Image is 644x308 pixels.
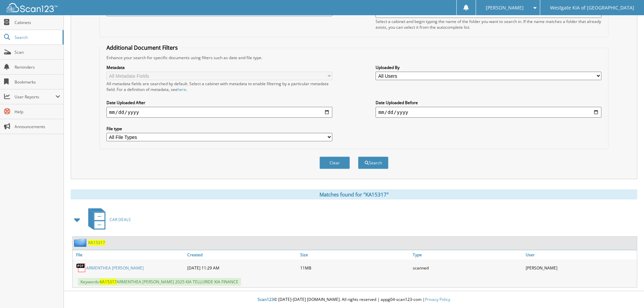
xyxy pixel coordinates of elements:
a: Created [186,250,299,259]
div: © [DATE]-[DATE] [DOMAIN_NAME]. All rights reserved | appg04-scan123-com | [64,291,644,308]
iframe: Chat Widget [610,276,644,308]
a: here [177,87,186,92]
label: Date Uploaded After [106,100,332,105]
span: User Reports [15,94,55,100]
div: All metadata fields are searched by default. Select a cabinet with metadata to enable filtering b... [106,81,332,92]
a: File [73,250,186,259]
span: [PERSON_NAME] [486,6,524,10]
span: Westgate KIA of [GEOGRAPHIC_DATA] [550,6,634,10]
button: Clear [319,157,350,169]
label: Uploaded By [376,65,601,70]
a: Type [411,250,524,259]
img: folder2.png [74,238,88,247]
span: Scan123 [258,297,274,302]
div: [PERSON_NAME] [524,261,637,275]
label: File type [106,126,332,132]
img: PDF.png [76,263,86,273]
span: Bookmarks [15,79,60,85]
div: 11MB [299,261,411,275]
label: Date Uploaded Before [376,100,601,105]
button: Search [358,157,388,169]
div: scanned [411,261,524,275]
a: CAR DEALS [84,206,131,233]
a: Privacy Policy [425,297,450,302]
label: Metadata [106,65,332,70]
div: [DATE] 11:29 AM [186,261,299,275]
div: Select a cabinet and begin typing the name of the folder you want to search in. If the name match... [376,19,601,30]
input: end [376,107,601,118]
span: Search [15,34,59,40]
span: Help [15,109,60,115]
span: CAR DEALS [110,217,131,222]
div: Matches found for "KA15317" [71,189,637,199]
a: KA15317 [88,240,105,245]
legend: Additional Document Filters [103,44,181,51]
a: ARMENTHEA [PERSON_NAME] [86,265,144,271]
span: Reminders [15,64,60,70]
span: KA15317 [100,279,117,285]
a: User [524,250,637,259]
span: Cabinets [15,20,60,25]
img: scan123-logo-white.svg [7,3,57,12]
span: Scan [15,49,60,55]
div: Enhance your search for specific documents using filters such as date and file type. [103,55,605,61]
span: Keywords: ARMENTHEA [PERSON_NAME] 2025 KIA TELLURIDE KIA FINANCE [78,278,241,286]
a: Size [299,250,411,259]
input: start [106,107,332,118]
span: Announcements [15,124,60,129]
